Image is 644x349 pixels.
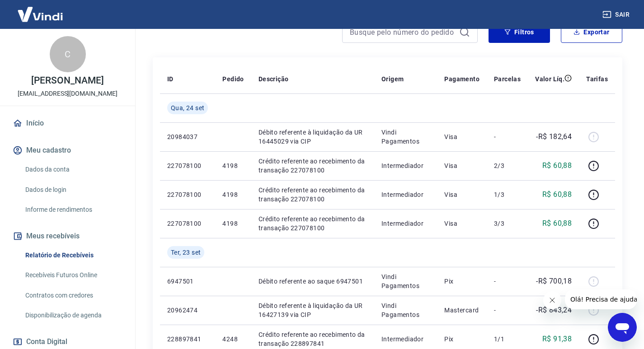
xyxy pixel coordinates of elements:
[259,186,367,204] p: Crédito referente ao recebimento da transação 227078100
[444,132,479,141] p: Visa
[444,74,479,84] p: Pagamento
[22,200,124,219] a: Informe de rendimentos
[444,335,479,344] p: Pix
[11,226,124,246] button: Meus recebíveis
[167,335,208,344] p: 228897841
[494,219,521,228] p: 3/3
[18,89,118,98] p: [EMAIL_ADDRESS][DOMAIN_NAME]
[222,190,244,199] p: 4198
[11,140,124,160] button: Meu cadastro
[259,157,367,175] p: Crédito referente ao recebimento da transação 227078100
[350,25,456,39] input: Busque pelo número do pedido
[222,161,244,170] p: 4198
[543,291,561,309] iframe: Fechar mensagem
[494,161,521,170] p: 2/3
[222,219,244,228] p: 4198
[381,128,430,146] p: Vindi Pagamentos
[167,161,208,170] p: 227078100
[381,161,430,170] p: Intermediador
[586,74,608,84] p: Tarifas
[542,334,572,344] p: R$ 91,38
[222,74,244,84] p: Pedido
[50,36,86,72] div: C
[444,306,479,315] p: Mastercard
[171,248,201,257] span: Ter, 23 set
[381,190,430,199] p: Intermediador
[31,76,103,85] p: [PERSON_NAME]
[22,286,124,305] a: Contratos com credores
[535,74,564,84] p: Valor Líq.
[542,189,572,200] p: R$ 60,88
[494,277,521,286] p: -
[494,335,521,344] p: 1/1
[444,190,479,199] p: Visa
[259,301,367,319] p: Débito referente à liquidação da UR 16427139 via CIP
[22,266,124,284] a: Recebíveis Futuros Online
[259,277,367,286] p: Débito referente ao saque 6947501
[167,219,208,228] p: 227078100
[222,335,244,344] p: 4248
[259,330,367,348] p: Crédito referente ao recebimento da transação 228897841
[259,128,367,146] p: Débito referente à liquidação da UR 16445029 via CIP
[259,74,289,84] p: Descrição
[381,74,404,84] p: Origem
[536,276,572,287] p: -R$ 700,18
[259,214,367,233] p: Crédito referente ao recebimento da transação 227078100
[494,306,521,315] p: -
[167,190,208,199] p: 227078100
[561,21,622,43] button: Exportar
[542,218,572,229] p: R$ 60,88
[381,272,430,290] p: Vindi Pagamentos
[608,313,637,342] iframe: Botão para abrir a janela de mensagens
[494,74,521,84] p: Parcelas
[444,219,479,228] p: Visa
[22,181,124,199] a: Dados de login
[494,132,521,141] p: -
[381,335,430,344] p: Intermediador
[167,277,208,286] p: 6947501
[536,131,572,142] p: -R$ 182,64
[167,132,208,141] p: 20984037
[381,219,430,228] p: Intermediador
[444,277,479,286] p: Pix
[536,305,572,316] p: -R$ 843,24
[22,246,124,265] a: Relatório de Recebíveis
[542,160,572,171] p: R$ 60,88
[11,0,70,28] img: Vindi
[167,74,174,84] p: ID
[494,190,521,199] p: 1/3
[565,289,637,309] iframe: Mensagem da empresa
[489,21,550,43] button: Filtros
[22,160,124,179] a: Dados da conta
[444,161,479,170] p: Visa
[601,6,633,23] button: Sair
[5,6,76,14] span: Olá! Precisa de ajuda?
[11,113,124,133] a: Início
[167,306,208,315] p: 20962474
[381,301,430,319] p: Vindi Pagamentos
[171,103,204,112] span: Qua, 24 set
[22,306,124,325] a: Disponibilização de agenda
